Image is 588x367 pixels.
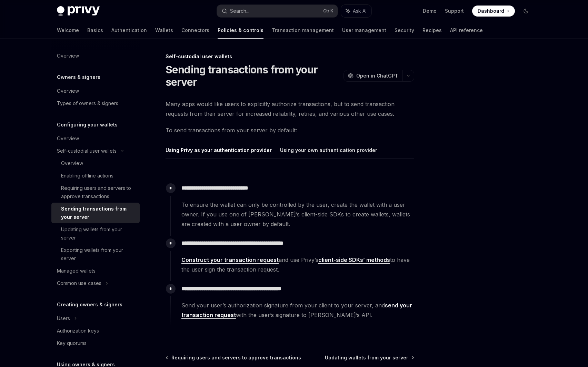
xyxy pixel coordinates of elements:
[51,244,140,265] a: Exporting wallets from your server
[51,170,140,182] a: Enabling offline actions
[166,99,414,119] span: Many apps would like users to explicitly authorize transactions, but to send transaction requests...
[356,72,398,79] span: Open in ChatGPT
[341,5,371,17] button: Ask AI
[230,7,249,15] div: Search...
[353,8,367,14] span: Ask AI
[57,279,101,287] div: Common use cases
[111,22,147,39] a: Authentication
[57,6,100,16] img: dark logo
[181,200,414,229] span: To ensure the wallet can only be controlled by the user, create the wallet with a user owner. If ...
[51,132,140,145] a: Overview
[342,22,386,39] a: User management
[57,99,118,108] div: Types of owners & signers
[166,53,414,60] div: Self-custodial user wallets
[445,8,464,14] a: Support
[57,73,100,81] h5: Owners & signers
[325,354,413,361] a: Updating wallets from your server
[155,22,173,39] a: Wallets
[450,22,483,39] a: API reference
[87,22,103,39] a: Basics
[61,159,83,167] div: Overview
[61,205,136,221] div: Sending transactions from your server
[57,300,122,309] h5: Creating owners & signers
[472,6,515,17] a: Dashboard
[166,63,341,88] h1: Sending transactions from your server
[423,8,437,14] a: Demo
[57,22,79,39] a: Welcome
[57,121,118,129] h5: Configuring your wallets
[51,265,140,277] a: Managed wallets
[57,87,79,95] div: Overview
[318,256,390,264] a: client-side SDKs’ methods
[478,8,504,14] span: Dashboard
[323,8,333,14] span: Ctrl K
[343,70,402,82] button: Open in ChatGPT
[51,223,140,244] a: Updating wallets from your server
[51,157,140,170] a: Overview
[217,5,338,17] button: Search...CtrlK
[171,354,301,361] span: Requiring users and servers to approve transactions
[51,97,140,110] a: Types of owners & signers
[61,172,113,180] div: Enabling offline actions
[51,182,140,203] a: Requiring users and servers to approve transactions
[520,6,531,17] button: Toggle dark mode
[280,142,377,158] button: Using your own authentication provider
[51,85,140,97] a: Overview
[61,225,136,242] div: Updating wallets from your server
[57,147,117,155] div: Self-custodial user wallets
[325,354,408,361] span: Updating wallets from your server
[272,22,334,39] a: Transaction management
[422,22,442,39] a: Recipes
[51,50,140,62] a: Overview
[57,339,87,347] div: Key quorums
[61,184,136,201] div: Requiring users and servers to approve transactions
[51,325,140,337] a: Authorization keys
[57,134,79,143] div: Overview
[57,267,96,275] div: Managed wallets
[51,203,140,223] a: Sending transactions from your server
[57,52,79,60] div: Overview
[166,142,272,158] button: Using Privy as your authentication provider
[395,22,414,39] a: Security
[57,314,70,323] div: Users
[181,256,279,264] a: Construct your transaction request
[61,246,136,263] div: Exporting wallets from your server
[166,354,301,361] a: Requiring users and servers to approve transactions
[57,327,99,335] div: Authorization keys
[181,255,414,274] span: and use Privy’s to have the user sign the transaction request.
[166,125,414,135] span: To send transactions from your server by default:
[181,300,414,320] span: Send your user’s authorization signature from your client to your server, and with the user’s sig...
[51,337,140,349] a: Key quorums
[181,22,209,39] a: Connectors
[218,22,263,39] a: Policies & controls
